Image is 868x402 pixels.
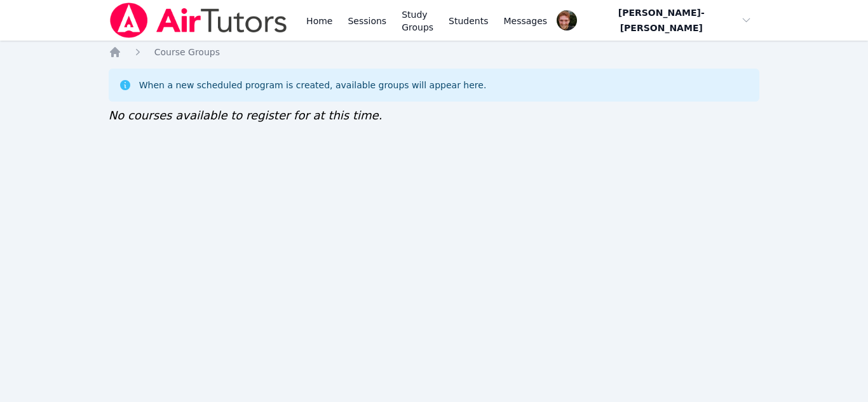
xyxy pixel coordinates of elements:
nav: Breadcrumb [109,46,760,58]
img: Air Tutors [109,3,288,38]
span: No courses available to register for at this time. [109,109,383,122]
a: Course Groups [154,46,220,58]
span: Messages [504,15,548,27]
span: Course Groups [154,47,220,57]
div: When a new scheduled program is created, available groups will appear here. [139,79,487,91]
